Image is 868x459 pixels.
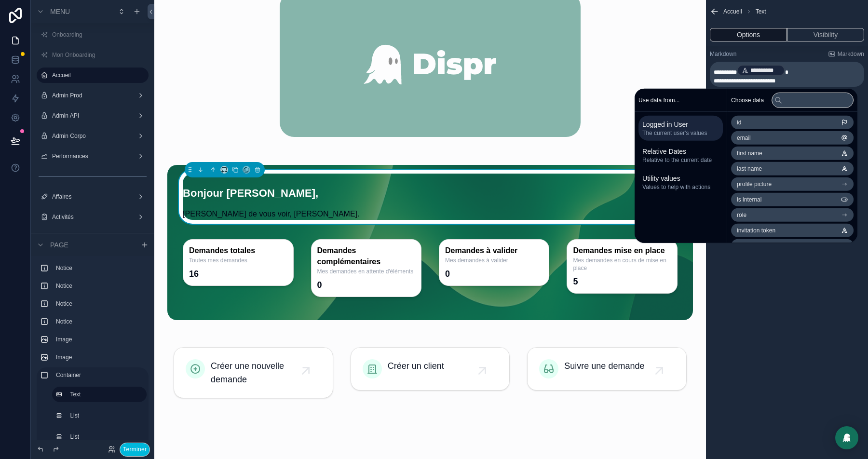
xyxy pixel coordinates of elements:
[50,240,68,250] span: Page
[52,132,129,140] label: Admin Corpo
[52,71,143,79] label: Accueil
[52,193,129,201] label: Affaires
[50,7,70,16] span: Menu
[635,112,727,199] div: scrollable content
[52,152,129,160] label: Performances
[710,62,864,87] div: scrollable content
[52,92,129,99] label: Admin Prod
[56,300,141,308] label: Notice
[731,96,764,104] span: Choose data
[642,174,719,183] span: Utility values
[183,174,678,208] h1: Bonjour [PERSON_NAME],
[56,318,141,325] label: Notice
[70,391,139,398] label: Text
[120,443,150,457] button: Terminer
[710,50,736,58] label: Markdown
[756,8,766,15] span: Text
[642,147,719,156] span: Relative Dates
[70,433,139,441] label: List
[838,50,864,58] span: Markdown
[183,208,678,220] p: [PERSON_NAME] de vous voir, [PERSON_NAME].
[835,426,858,449] div: Open Intercom Messenger
[787,28,864,41] button: Visibility
[56,336,141,343] label: Image
[31,256,154,440] div: scrollable content
[828,50,864,58] a: Markdown
[642,129,719,137] span: The current user's values
[642,120,719,129] span: Logged in User
[70,412,139,419] label: List
[52,31,143,39] label: Onboarding
[52,112,129,120] label: Admin API
[56,282,141,290] label: Notice
[52,51,143,59] label: Mon Onboarding
[642,183,719,191] span: Values to help with actions
[52,213,129,221] label: Activités
[56,353,141,361] label: Image
[642,156,719,164] span: Relative to the current date
[638,96,679,104] span: Use data from...
[56,264,141,272] label: Notice
[723,8,742,15] span: Accueil
[56,371,141,379] label: Container
[710,28,787,41] button: Options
